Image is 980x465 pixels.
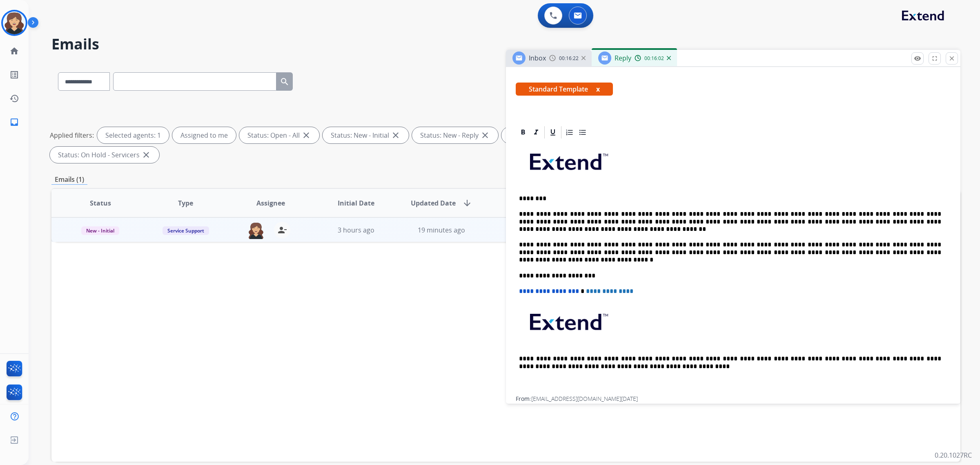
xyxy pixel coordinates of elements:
[256,198,285,208] span: Assignee
[501,127,608,143] div: Status: On-hold – Internal
[615,54,631,63] span: Reply
[338,198,374,208] span: Initial Date
[547,126,559,139] div: Underline
[81,226,119,235] span: New - Initial
[531,395,638,402] span: [EMAIL_ADDRESS][DOMAIN_NAME][DATE]
[9,117,19,127] mat-icon: inbox
[418,226,465,235] span: 19 minutes ago
[9,70,19,80] mat-icon: list_alt
[391,130,401,140] mat-icon: close
[178,198,193,208] span: Type
[248,222,264,239] img: agent-avatar
[516,83,613,96] span: Standard Template
[563,126,576,139] div: Ordered List
[931,55,938,62] mat-icon: fullscreen
[935,450,972,460] p: 0.20.1027RC
[323,127,409,143] div: Status: New - Initial
[3,11,26,34] img: avatar
[338,226,374,235] span: 3 hours ago
[97,127,169,143] div: Selected agents: 1
[462,198,472,208] mat-icon: arrow_downward
[277,225,287,235] mat-icon: person_remove
[577,126,589,139] div: Bullet List
[530,126,542,139] div: Italic
[141,150,151,160] mat-icon: close
[411,198,456,208] span: Updated Date
[480,130,490,140] mat-icon: close
[596,84,600,94] button: x
[644,55,664,62] span: 00:16:02
[280,77,290,87] mat-icon: search
[163,226,209,235] span: Service Support
[529,54,546,63] span: Inbox
[517,126,529,139] div: Bold
[50,130,94,140] p: Applied filters:
[9,94,19,103] mat-icon: history
[90,198,111,208] span: Status
[516,395,951,403] div: From:
[51,36,960,52] h2: Emails
[51,174,87,185] p: Emails (1)
[50,147,159,163] div: Status: On Hold - Servicers
[412,127,498,143] div: Status: New - Reply
[172,127,236,143] div: Assigned to me
[559,55,579,62] span: 00:16:22
[301,130,311,140] mat-icon: close
[914,55,921,62] mat-icon: remove_red_eye
[239,127,319,143] div: Status: Open - All
[948,55,955,62] mat-icon: close
[9,46,19,56] mat-icon: home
